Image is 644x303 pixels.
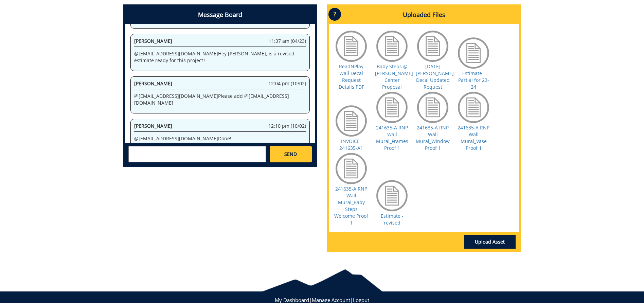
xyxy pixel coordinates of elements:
[329,6,519,24] h4: Uploaded Files
[134,38,172,44] span: [PERSON_NAME]
[458,70,489,90] a: Estimate - Partial for 23-24
[134,93,306,106] p: @ [EMAIL_ADDRESS][DOMAIN_NAME] Please add @ [EMAIL_ADDRESS][DOMAIN_NAME]
[376,124,408,151] a: 241635-A RNP Wall Mural_Frames Proof 1
[284,151,297,158] span: SEND
[334,185,368,226] a: 241635-A RNP Wall Mural_Baby Steps Welcome Proof 1
[339,63,364,90] a: ReadNPlay Wall Decal Request Details PDF
[134,123,172,129] span: [PERSON_NAME]
[416,124,450,151] a: 241635-A RNP Wall Mural_Window Proof 1
[128,146,266,162] textarea: messageToSend
[381,213,404,226] a: Estimate - revised
[134,80,172,87] span: [PERSON_NAME]
[134,50,306,64] p: @ [EMAIL_ADDRESS][DOMAIN_NAME] Hey [PERSON_NAME], is a revised estimate ready for this project?
[375,63,413,90] a: Baby Steps @ [PERSON_NAME] Center Proposal
[458,124,489,151] a: 241635-A RNP Wall Mural_Vase Proof 1
[328,8,341,21] p: ?
[269,38,306,44] span: 11:37 am (04/23)
[270,146,312,162] a: SEND
[134,135,306,142] p: @ [EMAIL_ADDRESS][DOMAIN_NAME] Done!
[125,6,315,24] h4: Message Board
[268,80,306,87] span: 12:04 pm (10/02)
[268,123,306,129] span: 12:10 pm (10/02)
[416,63,454,90] a: [DATE] [PERSON_NAME] Decal Updated Request
[464,235,516,249] a: Upload Asset
[339,138,363,151] a: INVOICE-241635-A1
